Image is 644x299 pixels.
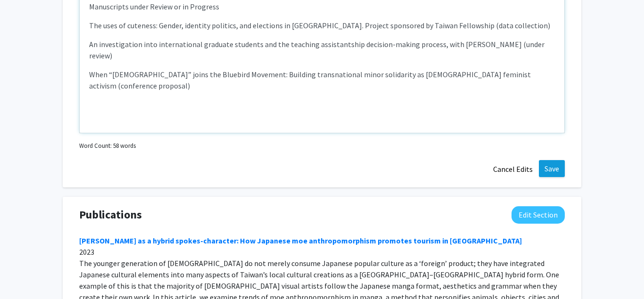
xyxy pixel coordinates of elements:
[89,69,555,91] p: When “[DEMOGRAPHIC_DATA]” joins the Bluebird Movement: Building transnational minor solidarity as...
[487,160,539,178] button: Cancel Edits
[79,141,136,150] small: Word Count: 58 words
[89,20,555,31] p: The uses of cuteness: Gender, identity politics, and elections in [GEOGRAPHIC_DATA]. Project spon...
[7,257,40,292] iframe: Chat
[512,206,565,224] button: Edit Publications
[89,1,555,12] p: Manuscripts under Review or in Progress
[79,206,142,223] span: Publications
[79,236,522,245] a: [PERSON_NAME] as a hybrid spokes-character: How Japanese moe anthropomorphism promotes tourism in...
[539,160,565,177] button: Save
[89,39,555,61] p: An investigation into international graduate students and the teaching assistantship decision-mak...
